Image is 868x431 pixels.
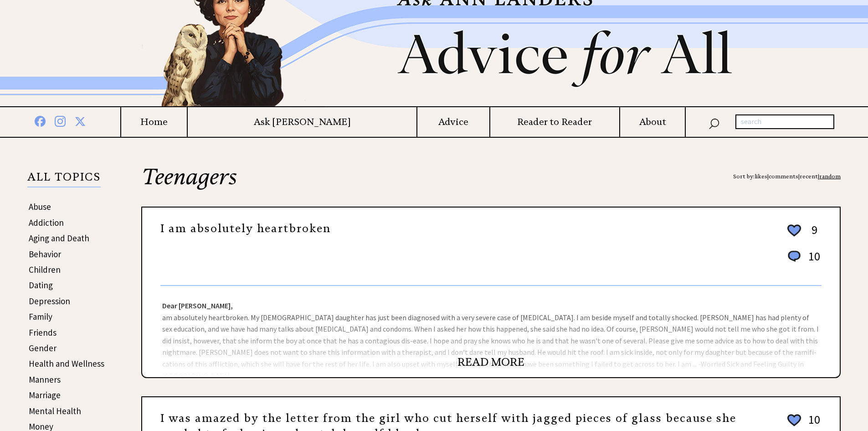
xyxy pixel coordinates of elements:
a: Mental Health [29,405,81,416]
input: search [735,114,834,129]
a: I am absolutely heartbroken [160,222,331,235]
a: Children [29,264,61,275]
a: Advice [417,116,489,128]
a: Health and Wellness [29,358,104,369]
img: search_nav.png [709,116,719,130]
a: Reader to Reader [490,116,620,128]
img: instagram%20blue.png [55,114,66,127]
a: Abuse [29,201,51,212]
a: Family [29,311,52,322]
a: Gender [29,343,56,353]
td: 10 [804,249,821,273]
img: heart_outline%202.png [786,412,802,428]
a: Depression [29,296,70,306]
h2: Teenagers [141,166,841,207]
strong: Dear [PERSON_NAME], [162,301,233,310]
a: Home [121,116,187,128]
div: am absolutely heartbroken. My [DEMOGRAPHIC_DATA] daughter has just been diagnosed with a very sev... [142,286,840,377]
img: facebook%20blue.png [35,114,46,127]
a: Ask [PERSON_NAME] [188,116,416,128]
a: Dating [29,280,53,291]
a: Behavior [29,249,61,260]
img: heart_outline%202.png [786,223,802,239]
img: message_round%201.png [786,249,802,264]
a: Aging and Death [29,233,89,244]
td: 9 [804,222,821,248]
img: x%20blue.png [75,114,86,127]
p: ALL TOPICS [27,172,101,187]
a: comments [769,173,798,180]
a: Friends [29,327,56,338]
a: About [620,116,685,128]
a: Marriage [29,389,61,400]
a: random [819,173,841,180]
a: likes [755,173,767,180]
a: recent [800,173,818,180]
a: READ MORE [457,355,524,369]
div: Sort by: | | | [733,166,841,187]
a: Manners [29,374,61,385]
a: Addiction [29,217,64,228]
